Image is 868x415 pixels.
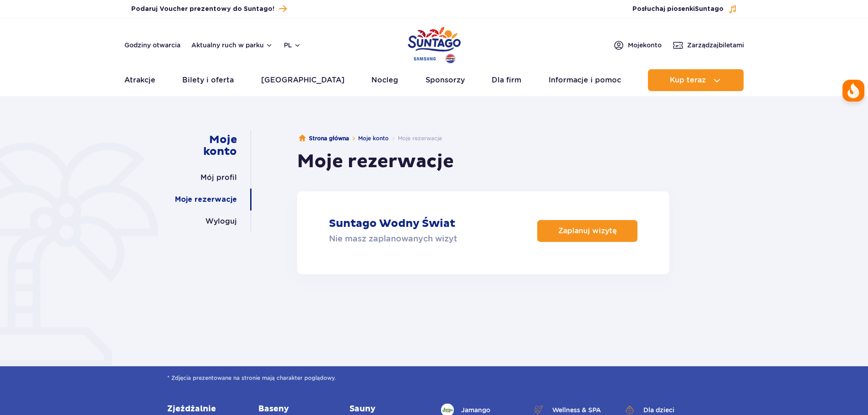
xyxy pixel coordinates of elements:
span: Podaruj Voucher prezentowy do Suntago! [131,5,274,14]
button: Posłuchaj piosenkiSuntago [632,5,737,14]
a: Mój profil [200,167,237,189]
a: [GEOGRAPHIC_DATA] [261,69,344,91]
span: Jamango [461,405,490,415]
span: Moje konto [628,41,662,50]
a: Zarządzajbiletami [673,40,744,51]
p: Zaplanuj wizytę [558,226,617,235]
span: * Zdjęcia prezentowane na stronie mają charakter poglądowy. [167,374,701,383]
a: Moje rezerwacje [175,189,237,210]
a: Strona główna [299,134,349,143]
a: Zaplanuj wizytę [537,220,637,242]
button: Aktualny ruch w parku [191,41,273,49]
button: Kup teraz [648,69,744,91]
a: Bilety i oferta [182,69,234,91]
p: Suntago Wodny Świat [329,217,455,231]
a: Sauny [349,404,427,415]
a: Moje konto [358,135,389,142]
a: Zjeżdżalnie [167,404,245,415]
a: Godziny otwarcia [124,41,180,50]
li: Moje rezerwacje [389,134,442,143]
a: Park of Poland [408,23,461,65]
a: Informacje i pomoc [549,69,621,91]
a: Mojekonto [613,40,662,51]
a: Podaruj Voucher prezentowy do Suntago! [131,3,287,15]
a: Wyloguj [205,210,237,232]
button: pl [284,41,301,50]
span: Wellness & SPA [552,405,601,415]
a: Baseny [258,404,336,415]
span: Posłuchaj piosenki [632,5,724,14]
a: Moje konto [178,130,237,161]
p: Nie masz zaplanowanych wizyt [329,232,457,245]
a: Sponsorzy [426,69,465,91]
span: Zarządzaj biletami [687,41,744,50]
span: Suntago [695,6,724,12]
a: Nocleg [371,69,398,91]
h1: Moje rezerwacje [297,150,454,173]
span: Kup teraz [670,76,706,84]
a: Dla firm [492,69,521,91]
a: Atrakcje [124,69,155,91]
